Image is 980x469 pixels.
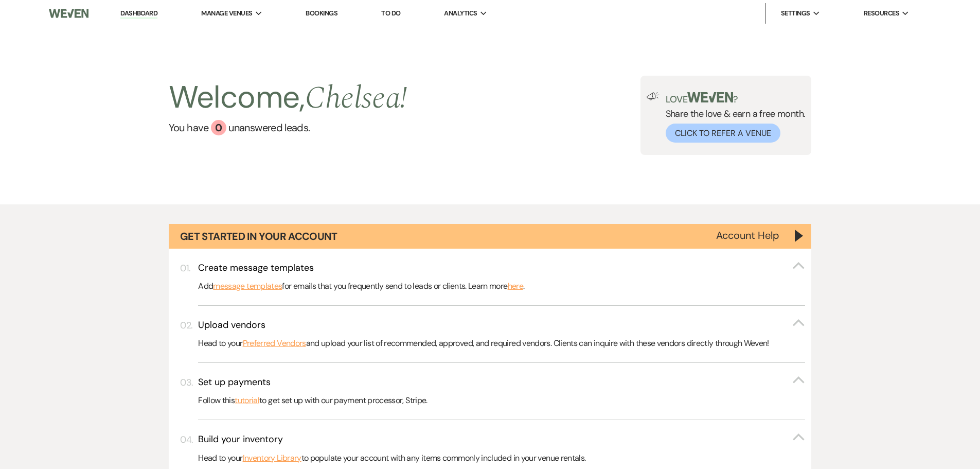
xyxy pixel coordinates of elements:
[49,3,88,24] img: Weven Logo
[198,451,805,465] p: Head to your to populate your account with any items commonly included in your venue rentals.
[201,8,252,19] span: Manage Venues
[198,376,271,389] h3: Set up payments
[198,262,314,274] h3: Create message templates
[169,76,407,120] h2: Welcome,
[198,262,805,274] button: Create message templates
[687,92,733,102] img: weven-logo-green.svg
[243,337,306,350] a: Preferred Vendors
[198,376,805,389] button: Set up payments
[508,280,523,293] a: here
[381,9,400,18] a: To Do
[198,433,805,446] button: Build your inventory
[180,229,337,244] h1: Get Started in Your Account
[213,280,282,293] a: message templates
[198,280,805,293] p: Add for emails that you frequently send to leads or clients. Learn more .
[198,319,805,332] button: Upload vendors
[864,8,899,19] span: Resources
[306,9,337,18] a: Bookings
[120,9,157,19] a: Dashboard
[211,120,226,135] div: 0
[198,394,805,407] p: Follow this to get set up with our payment processor, Stripe.
[169,120,407,135] a: You have 0 unanswered leads.
[243,451,301,465] a: Inventory Library
[235,394,259,407] a: tutorial
[198,433,283,446] h3: Build your inventory
[716,230,779,240] button: Account Help
[198,337,805,350] p: Head to your and upload your list of recommended, approved, and required vendors. Clients can inq...
[666,124,780,143] button: Click to Refer a Venue
[305,75,407,122] span: Chelsea !
[444,8,477,19] span: Analytics
[647,92,660,100] img: loud-speaker-illustration.svg
[781,8,810,19] span: Settings
[660,92,806,143] div: Share the love & earn a free month.
[666,92,806,104] p: Love ?
[198,319,265,332] h3: Upload vendors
